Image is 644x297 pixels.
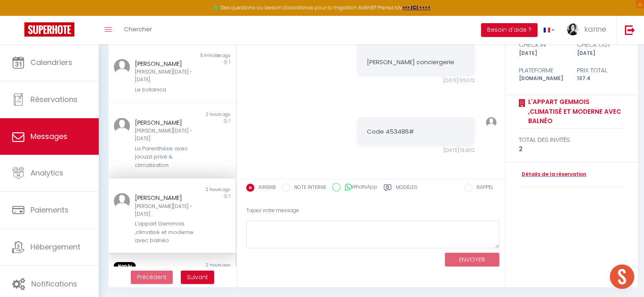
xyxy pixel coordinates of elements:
[135,145,198,169] div: La Parenthèse avec jacuzzi privé & climatisation
[135,220,198,245] div: L'appart Gemmois ,climatisé et moderne avec balnéo
[135,193,198,203] div: [PERSON_NAME]
[30,242,80,252] span: Hébergement
[572,50,630,57] div: [DATE]
[172,52,235,59] div: 5 minutes ago
[30,94,78,104] span: Réservations
[584,24,606,34] span: karine
[172,186,235,193] div: 2 hours ago
[172,262,235,270] div: 2 hours ago
[514,65,572,75] div: Plateforme
[229,193,230,199] span: 1
[181,271,214,284] button: Next
[567,23,579,35] img: ...
[525,97,625,126] a: L'appart Gemmois ,climatisé et moderne avec balnéo
[357,147,475,154] div: [DATE] 13:41:12
[131,271,173,284] button: Previous
[114,193,130,209] img: ...
[473,184,493,193] label: RAPPEL
[486,117,497,128] img: ...
[135,68,198,84] div: [PERSON_NAME][DATE] - [DATE]
[572,65,630,75] div: Prix total
[31,279,77,289] span: Notifications
[246,201,499,221] div: Tapez votre message
[172,111,235,118] div: 2 hours ago
[340,183,377,192] label: WhatsApp
[114,118,130,134] img: ...
[445,253,499,267] button: ENVOYER
[135,127,198,143] div: [PERSON_NAME][DATE] - [DATE]
[30,131,67,141] span: Messages
[229,118,230,124] span: 1
[396,184,417,194] label: Modèles
[514,50,572,57] div: [DATE]
[187,273,208,281] span: Suivant
[625,25,635,35] img: logout
[118,16,158,44] a: Chercher
[135,86,198,94] div: Le botanica
[572,75,630,82] div: 137.4
[519,135,625,145] div: total des invités
[561,16,616,44] a: ... karine
[357,77,475,85] div: [DATE] 11:50:12
[514,75,572,82] div: [DOMAIN_NAME]
[229,59,230,65] span: 1
[124,25,152,33] span: Chercher
[610,264,634,289] div: Ouvrir le chat
[514,40,572,50] div: check in
[572,40,630,50] div: check out
[481,23,538,37] button: Besoin d'aide ?
[254,184,276,193] label: AIRBNB
[137,273,167,281] span: Précédent
[402,4,431,11] a: >>> ICI <<<<
[114,262,136,270] span: Non lu
[519,144,625,154] div: 2
[135,59,198,69] div: [PERSON_NAME]
[114,59,130,75] img: ...
[30,205,69,215] span: Paiements
[135,118,198,128] div: [PERSON_NAME]
[24,22,74,37] img: Super Booking
[519,171,586,178] a: Détails de la réservation
[30,57,72,67] span: Calendriers
[367,127,465,137] pre: Code 453486#
[135,203,198,218] div: [PERSON_NAME][DATE] - [DATE]
[30,168,63,178] span: Analytics
[290,184,326,193] label: NOTE INTERNE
